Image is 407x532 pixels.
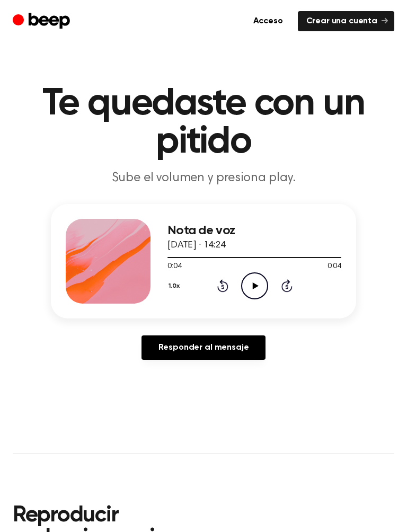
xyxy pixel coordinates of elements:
[141,335,266,360] a: Responder al mensaje
[169,283,180,289] font: 1.0x
[167,241,226,250] font: [DATE] · 14:24
[158,343,249,352] font: Responder al mensaje
[167,224,235,237] font: Nota de voz
[306,17,377,25] font: Crear una cuenta
[42,85,364,161] font: Te quedaste con un pitido
[13,11,73,32] a: Bip
[253,17,283,25] font: Acceso
[298,11,394,31] a: Crear una cuenta
[112,172,296,184] font: Sube el volumen y presiona play.
[167,263,181,270] font: 0:04
[167,277,184,295] button: 1.0x
[245,11,291,31] a: Acceso
[328,263,341,270] font: 0:04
